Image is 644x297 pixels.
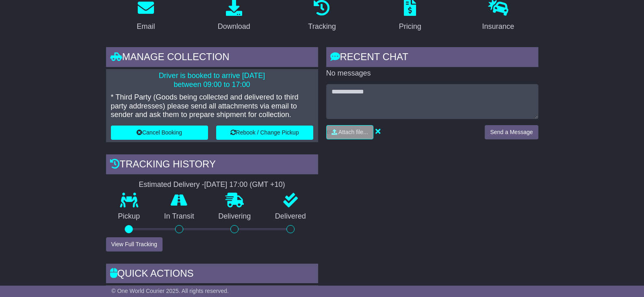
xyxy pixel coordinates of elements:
[263,212,318,221] p: Delivered
[111,288,229,294] span: © One World Courier 2025. All rights reserved.
[111,72,313,89] p: Driver is booked to arrive [DATE] between 09:00 to 17:00
[106,154,318,176] div: Tracking history
[218,21,250,32] div: Download
[111,126,208,140] button: Cancel Booking
[106,212,152,221] p: Pickup
[308,21,336,32] div: Tracking
[137,21,155,32] div: Email
[216,126,313,140] button: Rebook / Change Pickup
[106,237,163,251] button: View Full Tracking
[482,21,514,32] div: Insurance
[106,264,318,286] div: Quick Actions
[204,180,285,189] div: [DATE] 17:00 (GMT +10)
[111,93,313,119] p: * Third Party (Goods being collected and delivered to third party addresses) please send all atta...
[106,180,318,189] div: Estimated Delivery -
[485,125,538,139] button: Send a Message
[326,69,538,78] p: No messages
[106,47,318,69] div: Manage collection
[326,47,538,69] div: RECENT CHAT
[152,212,206,221] p: In Transit
[399,21,421,32] div: Pricing
[206,212,263,221] p: Delivering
